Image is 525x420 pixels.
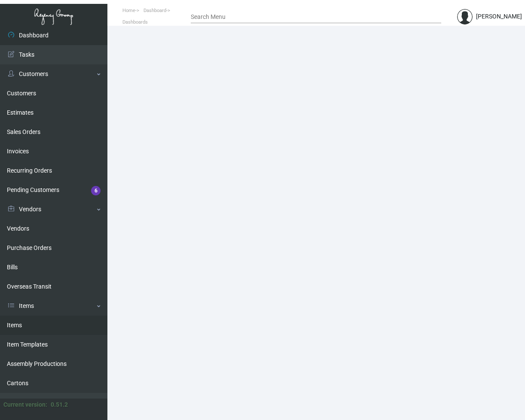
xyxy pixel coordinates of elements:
[51,400,68,409] div: 0.51.2
[122,19,148,25] span: Dashboards
[457,9,473,24] img: admin@bootstrapmaster.com
[122,8,135,13] span: Home
[3,400,47,409] div: Current version:
[476,12,522,21] div: [PERSON_NAME]
[143,8,166,13] span: Dashboard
